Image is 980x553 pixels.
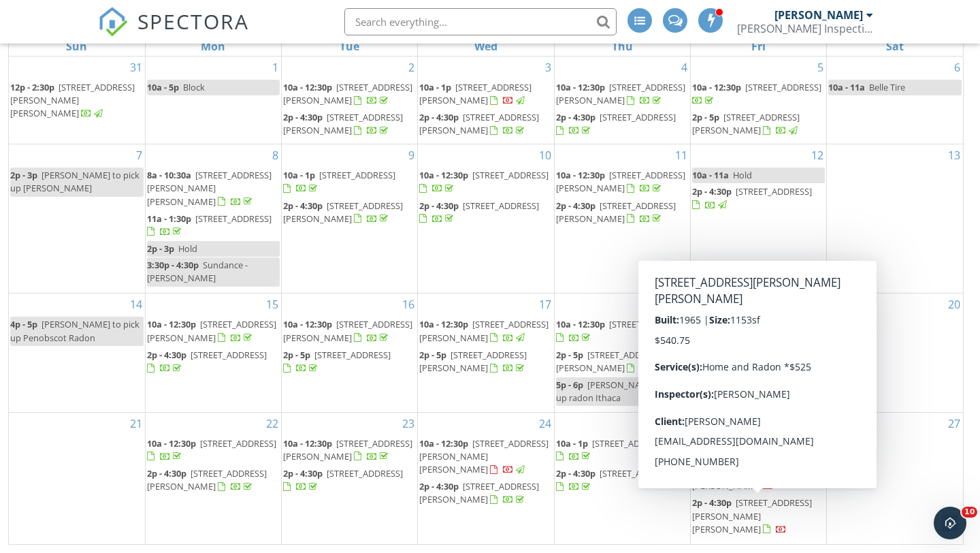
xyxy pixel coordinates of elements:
span: [STREET_ADDRESS] [327,467,403,479]
td: Go to September 27, 2025 [827,412,963,544]
span: 12p - 1p [692,454,724,466]
span: [PERSON_NAME] to pick up [PERSON_NAME] [10,169,140,194]
a: 2p - 4:30p [STREET_ADDRESS][PERSON_NAME] [283,111,403,136]
a: 10a - 12:30p [STREET_ADDRESS][PERSON_NAME] [283,81,412,106]
a: 10a - 12:30p [STREET_ADDRESS][PERSON_NAME] [283,436,416,465]
a: Go to September 23, 2025 [399,413,417,434]
a: Go to September 4, 2025 [679,57,690,78]
a: Go to September 5, 2025 [815,57,826,78]
a: 2p - 5p [STREET_ADDRESS][PERSON_NAME] [556,347,689,377]
span: Hold [733,437,752,449]
a: 2p - 4:30p [STREET_ADDRESS] [419,200,539,225]
span: [STREET_ADDRESS] [472,169,549,181]
td: Go to September 17, 2025 [418,294,554,412]
a: 10a - 12:30p [STREET_ADDRESS][PERSON_NAME] [556,81,685,106]
span: 2p - 4:30p [419,111,459,123]
a: 8a - 10:30a [STREET_ADDRESS][PERSON_NAME][PERSON_NAME] [147,168,280,210]
span: Sundance - [PERSON_NAME] [147,259,248,284]
span: Hold [723,335,742,347]
div: [PERSON_NAME] [774,8,863,22]
a: 12p - 1p [STREET_ADDRESS][PERSON_NAME][PERSON_NAME] [692,454,804,492]
a: 10a - 12:30p [STREET_ADDRESS][PERSON_NAME] [283,80,416,109]
a: 10a - 12:30p [STREET_ADDRESS][PERSON_NAME] [556,168,689,197]
a: 11a - 1:30p [STREET_ADDRESS] [147,212,272,238]
span: 12p - 2:30p [10,81,54,93]
span: 10a - 12:30p [556,318,605,330]
span: 10a - 11a [692,437,729,449]
span: [STREET_ADDRESS] [195,212,272,225]
span: [STREET_ADDRESS] [191,349,267,361]
a: 10a - 12:30p [STREET_ADDRESS][PERSON_NAME] [283,318,412,343]
span: SPECTORA [137,7,249,35]
a: 10a - 12:30p [STREET_ADDRESS] [692,81,821,106]
a: Friday [749,37,768,56]
span: 11a - 1:30p [147,212,191,225]
a: 2p - 4:30p [STREET_ADDRESS][PERSON_NAME] [556,198,689,227]
a: 2p - 4:30p [STREET_ADDRESS] [283,467,403,492]
span: 2p - 5p [283,349,310,361]
a: Go to September 18, 2025 [672,294,690,315]
td: Go to September 8, 2025 [145,144,281,294]
span: [STREET_ADDRESS] [736,185,812,197]
span: 4p - 5p [10,318,37,330]
a: 10a - 12:30p [STREET_ADDRESS][PERSON_NAME] [283,437,412,462]
td: Go to September 19, 2025 [690,294,826,412]
td: Go to September 18, 2025 [554,294,690,412]
a: Go to September 10, 2025 [536,144,554,166]
a: 2p - 4:30p [STREET_ADDRESS][PERSON_NAME][PERSON_NAME] [692,496,812,535]
a: 10a - 12:30p [STREET_ADDRESS] [692,80,825,109]
a: Go to September 3, 2025 [542,57,554,78]
a: 2p - 4:30p [STREET_ADDRESS] [556,466,689,495]
span: [STREET_ADDRESS][PERSON_NAME][PERSON_NAME] [147,169,272,207]
span: [STREET_ADDRESS][PERSON_NAME] [283,318,412,343]
a: 2p - 4:30p [STREET_ADDRESS] [147,349,267,374]
td: Go to September 22, 2025 [145,412,281,544]
a: 10a - 1p [STREET_ADDRESS] [283,169,395,194]
span: 2p - 4:30p [556,467,595,479]
a: 10a - 12:30p [STREET_ADDRESS] [147,437,276,462]
td: Go to September 1, 2025 [145,57,281,144]
a: 10a - 12:30p [STREET_ADDRESS][PERSON_NAME] [419,317,552,346]
span: 2p - 3p [10,169,37,181]
a: 12p - 1p [STREET_ADDRESS][PERSON_NAME][PERSON_NAME] [692,452,825,495]
td: Go to September 15, 2025 [145,294,281,412]
td: Go to September 25, 2025 [554,412,690,544]
span: 10 [962,507,977,518]
span: 2p - 4:30p [283,111,323,123]
td: Go to September 5, 2025 [690,57,826,144]
span: Block [183,81,205,93]
a: 2p - 5p [STREET_ADDRESS] [283,347,416,377]
a: 10a - 12:30p [STREET_ADDRESS][PERSON_NAME] [419,318,549,343]
span: 10a - 12:30p [556,81,605,93]
span: 10a - 12:30p [147,437,196,449]
span: 2p - 5p [419,349,446,361]
a: Go to September 26, 2025 [808,413,826,434]
span: 2p - 3p [692,335,719,347]
span: 3:30p - 4:30p [147,259,199,271]
a: Go to September 1, 2025 [269,57,281,78]
a: 2p - 5p [STREET_ADDRESS][PERSON_NAME] [692,111,800,136]
a: 10a - 12:30p [STREET_ADDRESS][PERSON_NAME] [556,169,685,194]
a: 10a - 1p [STREET_ADDRESS][PERSON_NAME] [419,80,552,109]
a: 10a - 1p [STREET_ADDRESS][PERSON_NAME] [419,81,532,106]
a: 2p - 4:30p [STREET_ADDRESS][PERSON_NAME][PERSON_NAME] [692,495,825,538]
td: Go to September 21, 2025 [9,412,145,544]
td: Go to September 7, 2025 [9,144,145,294]
span: [STREET_ADDRESS][PERSON_NAME] [419,480,539,505]
a: 10a - 12:30p [STREET_ADDRESS][PERSON_NAME][PERSON_NAME] [419,436,552,479]
span: [STREET_ADDRESS][PERSON_NAME] [419,318,549,343]
span: Hold [178,242,197,255]
a: Go to September 8, 2025 [269,144,281,166]
a: Go to September 7, 2025 [133,144,145,166]
td: Go to September 3, 2025 [418,57,554,144]
a: 2p - 4:30p [STREET_ADDRESS][PERSON_NAME] [147,467,267,492]
span: 10a - 12:30p [419,169,468,181]
a: Sunday [63,37,90,56]
a: 10a - 1p [STREET_ADDRESS] [556,436,689,465]
span: 2p - 5p [556,349,583,361]
span: 10a - 12:30p [556,169,605,181]
span: [STREET_ADDRESS][PERSON_NAME] [556,200,676,225]
a: Go to September 17, 2025 [536,294,554,315]
span: 2p - 4:30p [556,200,595,212]
a: Go to September 14, 2025 [127,294,145,315]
